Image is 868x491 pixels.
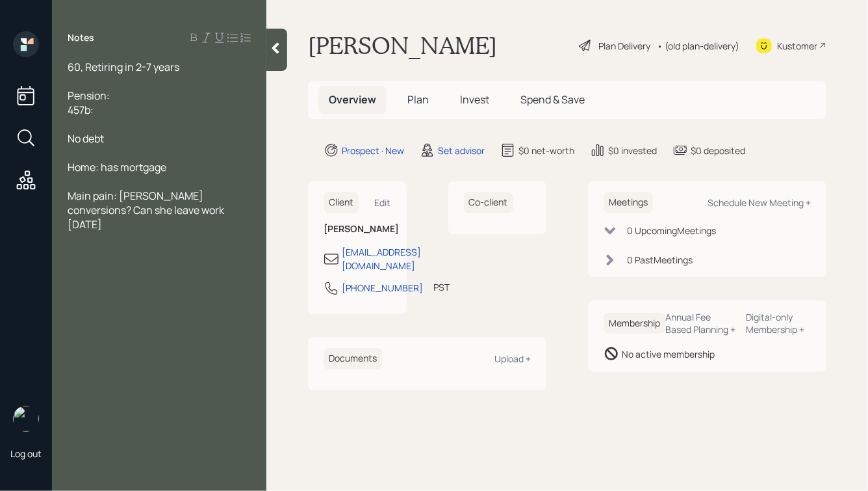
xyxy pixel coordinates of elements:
[324,348,382,369] h6: Documents
[777,39,817,53] div: Kustomer
[438,144,485,157] div: Set advisor
[308,31,497,60] h1: [PERSON_NAME]
[622,347,715,361] div: No active membership
[665,311,736,336] div: Annual Fee Based Planning +
[329,92,376,107] span: Overview
[708,196,811,209] div: Schedule New Meeting +
[342,245,421,272] div: [EMAIL_ADDRESS][DOMAIN_NAME]
[10,447,42,460] div: Log out
[13,406,39,432] img: hunter_neumayer.jpg
[627,253,693,267] div: 0 Past Meeting s
[375,196,391,209] div: Edit
[342,281,423,295] div: [PHONE_NUMBER]
[627,224,716,237] div: 0 Upcoming Meeting s
[604,192,653,213] h6: Meetings
[494,352,531,365] div: Upload +
[407,92,429,107] span: Plan
[68,60,179,74] span: 60, Retiring in 2-7 years
[460,92,489,107] span: Invest
[324,192,359,213] h6: Client
[747,311,811,336] div: Digital-only Membership +
[433,280,450,294] div: PST
[68,88,110,103] span: Pension:
[608,144,657,157] div: $0 invested
[342,144,404,157] div: Prospect · New
[68,131,104,146] span: No debt
[464,192,513,213] h6: Co-client
[324,224,391,235] h6: [PERSON_NAME]
[520,92,585,107] span: Spend & Save
[68,103,94,117] span: 457b:
[604,313,665,334] h6: Membership
[68,160,166,174] span: Home: has mortgage
[598,39,650,53] div: Plan Delivery
[657,39,739,53] div: • (old plan-delivery)
[68,31,94,44] label: Notes
[518,144,574,157] div: $0 net-worth
[68,189,226,232] span: Main pain: [PERSON_NAME] conversions? Can she leave work [DATE]
[691,144,745,157] div: $0 deposited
